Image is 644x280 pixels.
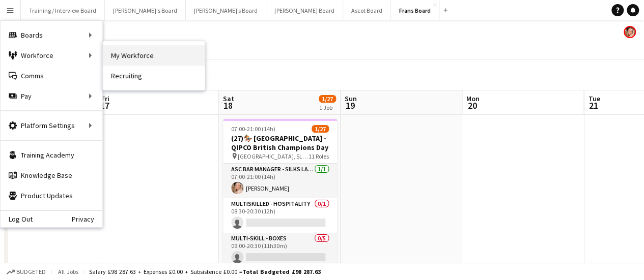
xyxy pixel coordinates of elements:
[56,268,80,275] span: All jobs
[343,100,357,111] span: 19
[238,152,309,160] span: [GEOGRAPHIC_DATA], SL5 7JX
[266,1,343,20] button: [PERSON_NAME] Board
[21,1,105,20] button: Training / Interview Board
[624,26,636,38] app-user-avatar: Fran Dancona
[343,1,391,20] button: Ascot Board
[103,66,205,86] a: Recruiting
[465,100,480,111] span: 20
[242,268,321,275] span: Total Budgeted £98 287.63
[1,115,102,136] div: Platform Settings
[1,165,102,185] a: Knowledge Base
[1,45,102,66] div: Workforce
[345,94,357,103] span: Sun
[1,66,102,86] a: Comms
[100,100,109,111] span: 17
[105,1,186,20] button: [PERSON_NAME]'s Board
[1,185,102,206] a: Product Updates
[89,268,321,275] div: Salary £98 287.63 + Expenses £0.00 + Subsistence £0.00 =
[1,215,33,223] a: Log Out
[1,86,102,106] div: Pay
[309,152,329,160] span: 11 Roles
[391,1,439,20] button: Frans Board
[1,25,102,45] div: Boards
[223,198,337,233] app-card-role: Multiskilled - Hospitality0/108:30-20:30 (12h)
[5,266,47,277] button: Budgeted
[588,94,600,103] span: Tue
[223,164,337,198] app-card-role: ASC Bar Manager - Silks Lawn Cocktail Bar1/107:00-21:00 (14h)[PERSON_NAME]
[16,268,46,275] span: Budgeted
[223,119,337,269] app-job-card: 07:00-21:00 (14h)1/27(27)🏇🏼 [GEOGRAPHIC_DATA] - QIPCO British Champions Day [GEOGRAPHIC_DATA], SL...
[1,145,102,165] a: Training Academy
[312,125,329,133] span: 1/27
[466,94,480,103] span: Mon
[231,125,275,133] span: 07:00-21:00 (14h)
[223,94,234,103] span: Sat
[221,100,234,111] span: 18
[586,100,600,111] span: 21
[319,95,336,103] span: 1/27
[319,104,335,111] div: 1 Job
[101,94,109,103] span: Fri
[186,1,266,20] button: [PERSON_NAME]’s Board
[223,134,337,152] h3: (27)🏇🏼 [GEOGRAPHIC_DATA] - QIPCO British Champions Day
[72,215,102,223] a: Privacy
[103,45,205,66] a: My Workforce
